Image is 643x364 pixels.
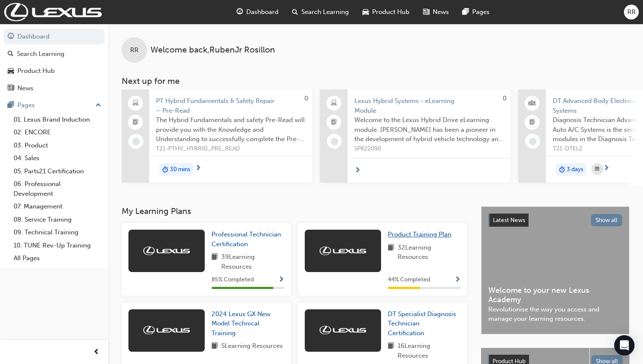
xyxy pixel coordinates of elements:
[10,126,105,139] a: 02. ENCORE
[133,117,139,128] span: booktick-icon
[212,275,254,285] span: 85 % Completed
[488,286,622,305] span: Welcome to your new Lexus Academy
[354,167,361,175] span: next-icon
[529,98,535,109] span: people-icon
[388,341,394,360] span: book-icon
[230,3,285,21] a: guage-iconDashboard
[488,305,622,324] span: Revolutionise the way you access and manage your learning resources.
[529,138,537,145] span: learningRecordVerb_NONE-icon
[10,152,105,165] a: 04. Sales
[416,3,456,21] a: news-iconNews
[388,275,430,285] span: 44 % Completed
[8,50,14,58] span: search-icon
[331,117,337,128] span: booktick-icon
[462,7,469,17] span: pages-icon
[354,96,504,115] span: Lexus Hybrid Systems - eLearning Module
[8,85,14,92] span: news-icon
[529,117,535,128] span: booktick-icon
[398,341,461,360] span: 16 Learning Resources
[356,3,416,21] a: car-iconProduct Hub
[143,326,190,334] img: Trak
[362,7,369,17] span: car-icon
[292,7,298,17] span: search-icon
[627,7,636,17] span: RR
[162,164,168,175] span: duration-icon
[10,226,105,239] a: 09. Technical Training
[3,27,105,97] button: DashboardSearch LearningProduct HubNews
[10,165,105,178] a: 05. Parts21 Certification
[372,7,409,17] span: Product Hub
[108,76,643,86] h3: Next up for me
[624,5,639,19] button: RR
[8,67,14,75] span: car-icon
[8,33,14,41] span: guage-icon
[3,97,105,113] button: Pages
[456,3,496,21] a: pages-iconPages
[150,45,275,55] span: Welcome back , RubenJr Rosillon
[133,98,139,109] span: laptop-icon
[170,165,190,175] span: 30 mins
[156,144,306,154] span: T21-PTHV_HYBRID_PRE_READ
[195,165,201,172] span: next-icon
[388,243,394,262] span: book-icon
[212,309,284,338] a: 2024 Lexus GX New Model Technical Training
[156,96,306,115] span: PT Hybrid Fundamentals & Safety Repair – Pre-Read
[388,230,455,239] a: Product Training Plan
[212,230,284,249] a: Professional Technician Certification
[304,94,308,102] span: 0
[122,89,312,183] a: 0PT Hybrid Fundamentals & Safety Repair – Pre-ReadThe Hybrid Fundamentals and safety Pre-Read wil...
[93,347,100,358] span: prev-icon
[237,7,243,17] span: guage-icon
[8,102,14,109] span: pages-icon
[10,178,105,200] a: 06. Professional Development
[212,231,281,248] span: Professional Technician Certification
[398,243,461,262] span: 32 Learning Resources
[132,138,140,145] span: learningRecordVerb_NONE-icon
[354,115,504,144] span: Welcome to the Lexus Hybrid Drive eLearning module. [PERSON_NAME] has been a pioneer in the devel...
[17,100,35,110] div: Pages
[3,81,105,96] a: News
[3,46,105,62] a: Search Learning
[95,100,101,111] span: up-icon
[10,252,105,265] a: All Pages
[3,63,105,79] a: Product Hub
[454,275,461,285] button: Show Progress
[301,7,349,17] span: Search Learning
[278,275,284,285] button: Show Progress
[221,341,283,352] span: 5 Learning Resources
[3,29,105,44] a: Dashboard
[388,309,461,338] a: DT Specialist Diagnosis Technician Certification
[10,213,105,226] a: 08. Service Training
[320,247,366,255] img: Trak
[130,45,139,55] span: RR
[212,252,218,271] span: book-icon
[122,206,468,216] h3: My Learning Plans
[503,94,507,102] span: 0
[472,7,490,17] span: Pages
[246,7,278,17] span: Dashboard
[591,214,623,226] button: Show all
[567,165,583,175] span: 3 days
[10,200,105,213] a: 07. Management
[388,231,451,238] span: Product Training Plan
[10,139,105,152] a: 03. Product
[320,326,366,334] img: Trak
[488,214,622,227] a: Latest NewsShow all
[143,247,190,255] img: Trak
[354,144,504,154] span: SPK22090
[481,206,629,334] a: Latest NewsShow allWelcome to your new Lexus AcademyRevolutionise the way you access and manage y...
[4,3,102,21] img: Trak
[423,7,429,17] span: news-icon
[221,252,284,271] span: 39 Learning Resources
[278,276,284,284] span: Show Progress
[17,83,33,93] div: News
[493,217,525,224] span: Latest News
[331,138,338,145] span: learningRecordVerb_NONE-icon
[212,341,218,352] span: book-icon
[614,335,635,356] div: Open Intercom Messenger
[331,98,337,109] span: laptop-icon
[320,89,511,183] a: 0Lexus Hybrid Systems - eLearning ModuleWelcome to the Lexus Hybrid Drive eLearning module. [PERS...
[17,49,64,59] div: Search Learning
